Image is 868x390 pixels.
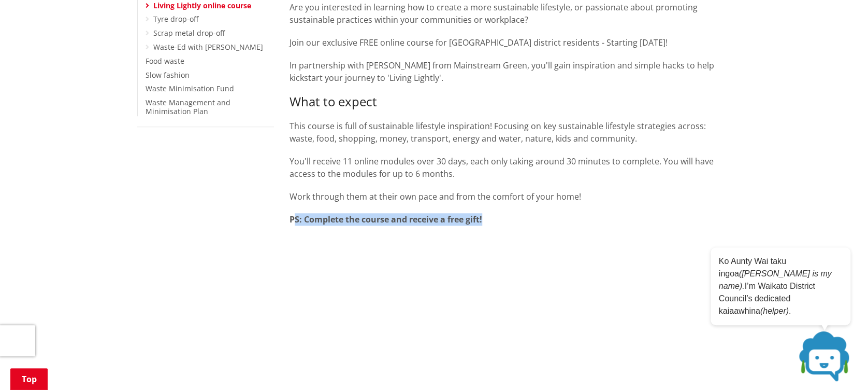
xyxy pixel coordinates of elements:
a: Top [10,368,48,390]
a: Waste Minimisation Fund [146,83,234,93]
p: Ko Aunty Wai taku ingoa I’m Waikato District Council’s dedicated kaiaawhina . [718,255,843,317]
p: You'll receive 11 online modules over 30 days, each only taking around 30 minutes to complete. Yo... [290,155,731,180]
p: Work through them at their own pace and from the comfort of your home! [290,190,731,203]
a: Tyre drop-off [153,14,198,24]
p: Join our exclusive FREE online course for [GEOGRAPHIC_DATA] district residents - Starting [DATE]! [290,36,731,49]
a: Living Lightly online course [153,1,251,10]
a: Waste-Ed with [PERSON_NAME] [153,42,263,52]
strong: PS: Complete the course and receive a free gift! [290,214,482,225]
em: ([PERSON_NAME] is my name). [718,269,831,290]
p: This course is full of sustainable lifestyle inspiration! Focusing on key sustainable lifestyle s... [290,120,731,145]
p: In partnership with [PERSON_NAME] from Mainstream Green, you'll gain inspiration and simple hacks... [290,59,731,84]
a: Scrap metal drop-off [153,28,225,38]
h3: What to expect [290,94,731,109]
em: (helper) [760,307,789,315]
a: Slow fashion [146,70,190,80]
a: Waste Management and Minimisation Plan [146,97,230,116]
a: Food waste [146,56,184,66]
